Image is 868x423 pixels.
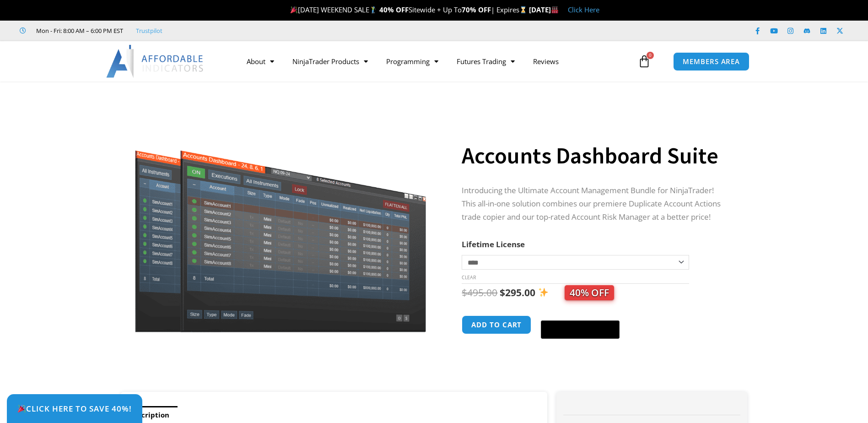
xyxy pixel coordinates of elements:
span: $ [500,286,505,299]
span: [DATE] WEEKEND SALE Sitewide + Up To | Expires [288,5,528,14]
a: Futures Trading [447,51,524,72]
span: $ [462,286,467,299]
img: ✨ [539,287,548,297]
span: 0 [647,52,654,59]
nav: Menu [237,51,636,72]
button: Buy with GPay [541,320,620,339]
img: 🏭 [551,6,558,13]
img: 🎉 [18,405,26,412]
bdi: 495.00 [462,286,497,299]
p: Introducing the Ultimate Account Management Bundle for NinjaTrader! This all-in-one solution comb... [462,184,729,224]
a: Reviews [524,51,568,72]
span: MEMBERS AREA [683,58,740,65]
a: Clear options [462,274,476,281]
img: 🎉 [291,6,297,13]
span: Click Here to save 40%! [17,405,132,412]
a: 🎉Click Here to save 40%! [7,394,142,423]
img: Screenshot 2024-08-26 155710eeeee [134,98,428,332]
h1: Accounts Dashboard Suite [462,140,729,172]
img: ⌛ [520,6,527,13]
a: Trustpilot [136,25,162,36]
a: MEMBERS AREA [673,52,749,71]
button: Add to cart [462,315,531,334]
a: Programming [377,51,447,72]
span: Mon - Fri: 8:00 AM – 6:00 PM EST [34,25,123,36]
bdi: 295.00 [500,286,535,299]
a: NinjaTrader Products [283,51,377,72]
a: 0 [624,48,664,75]
strong: 40% OFF [379,5,409,14]
label: Lifetime License [462,239,525,249]
img: 🏌️‍♂️ [370,6,377,13]
strong: 70% OFF [462,5,491,14]
iframe: Secure express checkout frame [539,314,621,315]
a: Click Here [568,5,599,14]
img: LogoAI | Affordable Indicators – NinjaTrader [106,45,205,78]
a: About [237,51,283,72]
span: 40% OFF [565,285,614,300]
strong: [DATE] [529,5,559,14]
